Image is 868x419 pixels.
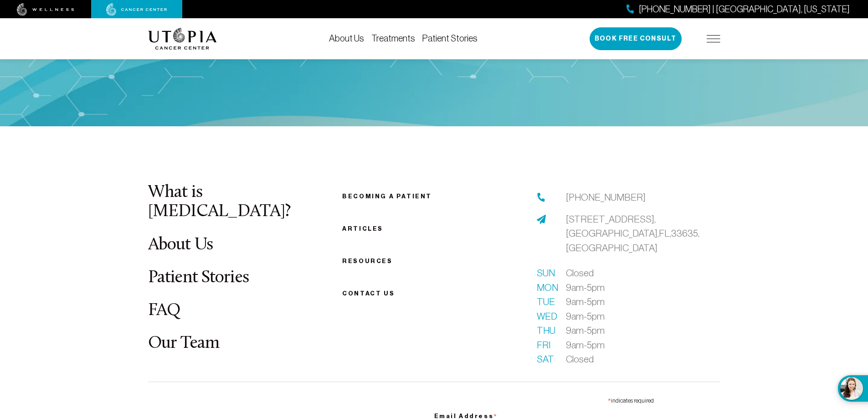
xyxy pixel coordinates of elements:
[342,225,383,232] a: Articles
[148,335,220,352] a: Our Team
[566,214,699,253] span: [STREET_ADDRESS], [GEOGRAPHIC_DATA], FL, 33635, [GEOGRAPHIC_DATA]
[537,295,555,309] span: Tue
[707,35,720,42] img: icon-hamburger
[566,266,594,280] span: Closed
[537,323,555,338] span: Thu
[537,352,555,367] span: Sat
[627,3,850,16] a: [PHONE_NUMBER] | [GEOGRAPHIC_DATA], [US_STATE]
[148,236,213,254] a: About Us
[566,309,605,324] span: 9am-5pm
[148,28,217,50] img: logo
[590,27,682,50] button: Book Free Consult
[422,33,478,43] a: Patient Stories
[537,280,555,295] span: Mon
[639,3,850,16] span: [PHONE_NUMBER] | [GEOGRAPHIC_DATA], [US_STATE]
[148,184,291,221] a: What is [MEDICAL_DATA]?
[371,33,415,43] a: Treatments
[566,338,605,352] span: 9am-5pm
[566,212,720,255] a: [STREET_ADDRESS],[GEOGRAPHIC_DATA],FL,33635,[GEOGRAPHIC_DATA]
[434,393,654,406] div: indicates required
[566,295,605,309] span: 9am-5pm
[537,338,555,352] span: Fri
[537,266,555,280] span: Sun
[342,258,392,264] a: Resources
[537,309,555,324] span: Wed
[566,280,605,295] span: 9am-5pm
[537,193,546,202] img: phone
[566,323,605,338] span: 9am-5pm
[342,193,432,200] a: Becoming a patient
[148,302,181,320] a: FAQ
[566,190,646,205] a: [PHONE_NUMBER]
[106,3,167,16] img: cancer center
[566,352,594,367] span: Closed
[329,33,364,43] a: About Us
[342,290,395,297] span: Contact us
[148,269,249,287] a: Patient Stories
[17,3,74,16] img: wellness
[537,215,546,224] img: address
